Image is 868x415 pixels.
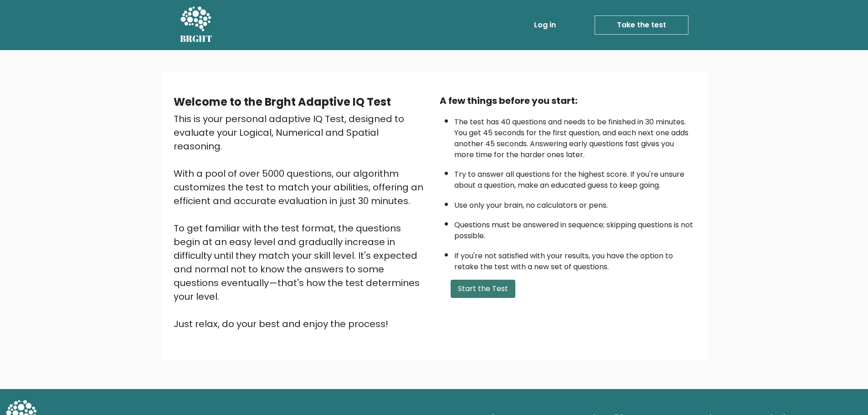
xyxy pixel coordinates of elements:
[454,195,695,211] li: Use only your brain, no calculators or pens.
[180,4,213,46] a: BRGHT
[451,280,515,298] button: Start the Test
[440,94,695,108] div: A few things before you start:
[454,112,695,160] li: The test has 40 questions and needs to be finished in 30 minutes. You get 45 seconds for the firs...
[174,112,429,331] div: This is your personal adaptive IQ Test, designed to evaluate your Logical, Numerical and Spatial ...
[530,16,560,34] a: Log in
[180,33,213,44] h5: BRGHT
[174,94,391,109] b: Welcome to the Brght Adaptive IQ Test
[454,246,695,272] li: If you're not satisfied with your results, you have the option to retake the test with a new set ...
[454,164,695,191] li: Try to answer all questions for the highest score. If you're unsure about a question, make an edu...
[454,215,695,241] li: Questions must be answered in sequence; skipping questions is not possible.
[595,15,688,35] a: Take the test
